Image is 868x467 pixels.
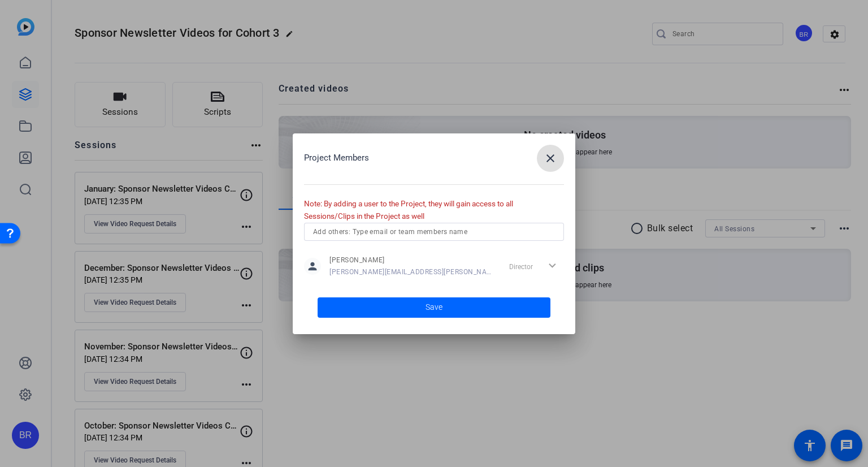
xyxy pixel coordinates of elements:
span: Save [426,301,442,313]
mat-icon: person [304,258,321,275]
button: Save [318,297,550,318]
div: Project Members [304,145,564,172]
span: [PERSON_NAME][EMAIL_ADDRESS][PERSON_NAME][DOMAIN_NAME] [329,267,496,276]
span: Note: By adding a user to the Project, they will gain access to all Sessions/Clips in the Project... [304,199,513,221]
mat-icon: close [544,152,557,165]
input: Add others: Type email or team members name [313,225,555,239]
span: [PERSON_NAME] [329,256,496,265]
